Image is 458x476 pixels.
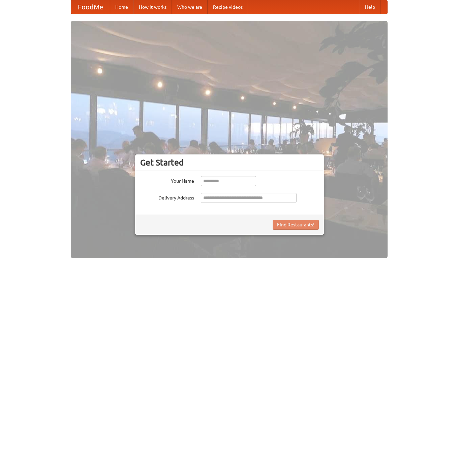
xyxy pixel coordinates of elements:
[140,157,319,168] h3: Get Started
[140,193,194,201] label: Delivery Address
[360,0,380,14] a: Help
[273,220,319,230] button: Find Restaurants!
[110,0,133,14] a: Home
[208,0,248,14] a: Recipe videos
[172,0,208,14] a: Who we are
[133,0,172,14] a: How it works
[71,0,110,14] a: FoodMe
[140,176,194,184] label: Your Name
